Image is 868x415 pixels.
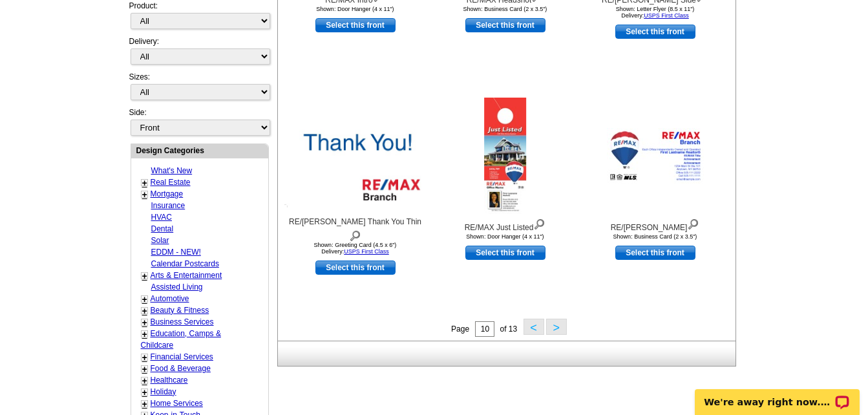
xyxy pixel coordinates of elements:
[151,282,203,292] a: Assisted Living
[284,216,427,242] div: RE/[PERSON_NAME] Thank You Thin
[344,248,389,255] a: USPS First Class
[533,216,545,230] img: view design details
[129,36,269,71] div: Delivery:
[644,12,689,19] a: USPS First Class
[142,178,147,188] a: +
[142,271,147,281] a: +
[142,387,147,398] a: +
[546,319,567,335] button: >
[151,189,184,198] a: Mortgage
[434,216,577,233] div: RE/MAX Just Listed
[151,259,219,268] a: Calendar Postcards
[584,6,726,19] div: Shown: Letter Flyer (8.5 x 11") Delivery:
[434,6,577,12] div: Shown: Business Card (2 x 3.5")
[151,224,174,233] a: Dental
[131,144,268,156] div: Design Categories
[142,329,147,339] a: +
[151,387,176,396] a: Holiday
[615,25,695,39] a: use this design
[151,271,222,280] a: Arts & Entertainment
[315,18,396,32] a: use this design
[142,189,147,200] a: +
[686,374,868,415] iframe: LiveChat chat widget
[142,317,147,328] a: +
[142,306,147,316] a: +
[142,294,147,304] a: +
[142,399,147,409] a: +
[465,246,545,260] a: use this design
[584,216,726,233] div: RE/[PERSON_NAME]
[500,325,517,334] span: of 13
[465,18,545,32] a: use this design
[151,178,191,187] a: Real Estate
[524,319,544,335] button: <
[151,364,211,373] a: Food & Beverage
[687,216,699,230] img: view design details
[151,213,172,222] a: HVAC
[151,376,188,385] a: Healthcare
[151,201,185,210] a: Insurance
[151,236,169,245] a: Solar
[129,71,269,107] div: Sizes:
[151,399,203,408] a: Home Services
[151,317,214,326] a: Business Services
[141,329,221,350] a: Education, Camps & Childcare
[151,306,209,315] a: Beauty & Fitness
[284,242,427,255] div: Shown: Greeting Card (4.5 x 6") Delivery:
[142,352,147,363] a: +
[129,107,269,137] div: Side:
[142,364,147,374] a: +
[151,166,193,175] a: What's New
[284,105,427,207] img: RE/MAX Thank You Thin
[349,228,361,242] img: view design details
[584,233,726,240] div: Shown: Business Card (2 x 3.5")
[284,6,427,12] div: Shown: Door Hanger (4 x 11")
[151,352,213,361] a: Financial Services
[142,376,147,386] a: +
[434,233,577,240] div: Shown: Door Hanger (4 x 11")
[151,248,201,257] a: EDDM - NEW!
[451,325,469,334] span: Page
[151,294,189,303] a: Automotive
[615,246,695,260] a: use this design
[315,261,396,275] a: use this design
[484,98,527,214] img: RE/MAX Just Listed
[607,128,704,184] img: RE/MAX White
